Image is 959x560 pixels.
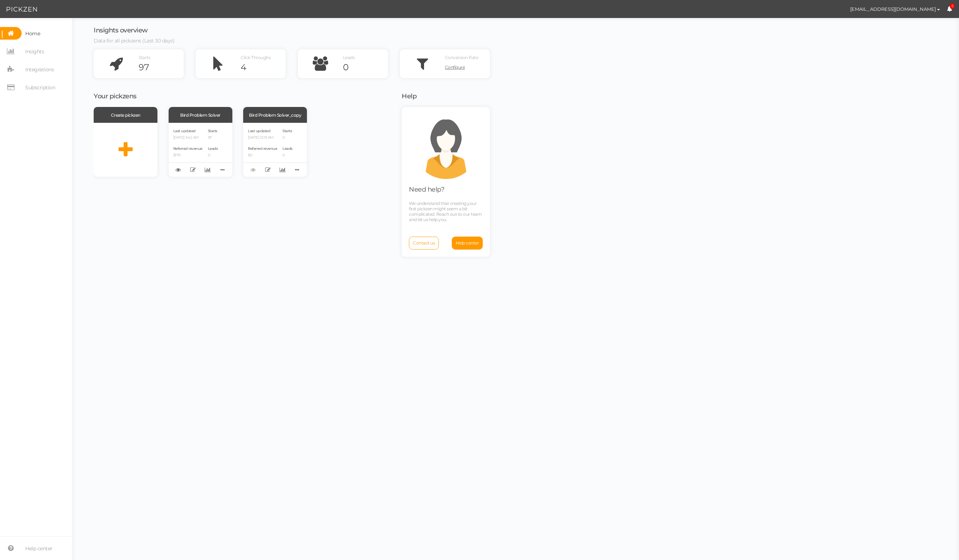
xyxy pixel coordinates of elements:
span: Leads [343,55,355,60]
div: Last updated [DATE] 3:42 AM Referred revenue $17K Starts 97 Leads 0 [169,123,232,177]
span: Leads [282,146,293,151]
p: 0 [282,135,293,140]
span: Subscription [25,82,55,93]
p: 0 [208,153,218,158]
div: Last updated [DATE] 12:19 AM Referred revenue $0 Starts 0 Leads 0 [243,123,307,177]
p: [DATE] 12:19 AM [248,135,277,140]
span: [EMAIL_ADDRESS][DOMAIN_NAME] [850,6,936,12]
p: $0 [248,153,277,158]
span: Help [402,92,416,100]
span: Click Throughs [241,55,271,60]
span: Your pickzens [94,92,137,100]
div: 0 [343,62,388,73]
img: support.png [414,114,478,179]
img: a4f8c230212a40d8b278f3fb126f1c3f [831,3,843,15]
span: Need help? [409,185,444,193]
p: $17K [173,153,202,158]
span: Home [25,28,40,39]
div: Bird Problem Solver_copy [243,107,307,123]
a: Help center [452,237,483,250]
span: Conversion Rate [445,55,478,60]
p: 0 [282,153,293,158]
span: Referred revenue [248,146,277,151]
span: Contact us [413,240,435,246]
span: Last updated [248,129,270,133]
div: Bird Problem Solver [169,107,232,123]
span: Create pickzen [111,112,140,118]
img: Pickzen logo [6,5,37,14]
div: 97 [139,62,184,73]
span: Help center [25,543,53,554]
span: Starts [208,129,217,133]
span: Starts [139,55,150,60]
span: Last updated [173,129,196,133]
span: Configure [445,64,465,70]
span: Referred revenue [173,146,202,151]
span: Insights [25,46,44,57]
a: Configure [445,62,490,73]
span: Leads [208,146,218,151]
span: Insights overview [94,26,148,34]
p: [DATE] 3:42 AM [173,135,202,140]
span: 5 [950,4,955,9]
span: Starts [282,129,292,133]
p: 97 [208,135,218,140]
span: Integrations [25,64,54,75]
button: [EMAIL_ADDRESS][DOMAIN_NAME] [843,3,947,15]
div: 4 [241,62,286,73]
span: Help center [456,240,479,246]
span: Data for all pickzens (Last 30 days) [94,37,174,44]
span: We understand that creating your first pickzen might seem a bit complicated. Reach out to our tea... [409,201,482,222]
